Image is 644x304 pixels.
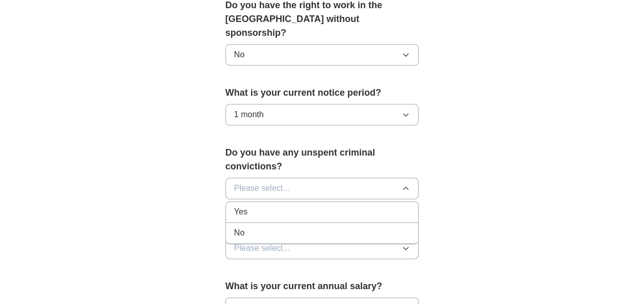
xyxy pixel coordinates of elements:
span: No [234,49,244,61]
span: 1 month [234,108,264,121]
label: Do you have any unspent criminal convictions? [225,146,419,173]
span: Please select... [234,242,290,254]
button: Please select... [225,178,419,199]
label: What is your current notice period? [225,86,419,100]
span: Yes [234,206,247,218]
label: What is your current annual salary? [225,279,419,293]
span: No [234,227,244,239]
button: 1 month [225,104,419,125]
button: Please select... [225,237,419,259]
span: Please select... [234,182,290,194]
button: No [225,44,419,66]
